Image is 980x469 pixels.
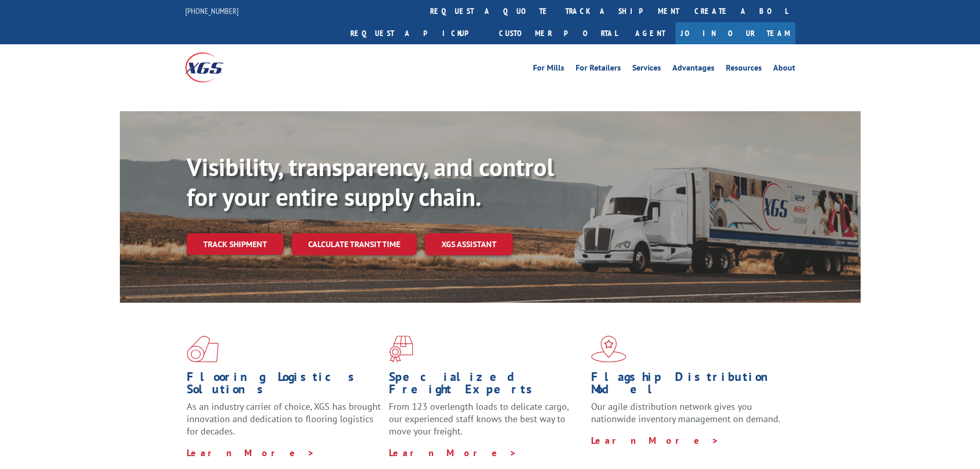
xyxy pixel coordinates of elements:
[389,336,413,362] img: xgs-icon-focused-on-flooring-red
[672,64,715,75] a: Advantages
[343,22,491,44] a: Request a pickup
[187,401,381,437] span: As an industry carrier of choice, XGS has brought innovation and dedication to flooring logistics...
[625,22,675,44] a: Agent
[591,371,786,401] h1: Flagship Distribution Model
[292,233,417,255] a: Calculate transit time
[576,64,621,75] a: For Retailers
[591,336,627,362] img: xgs-icon-flagship-distribution-model-red
[187,336,219,362] img: xgs-icon-total-supply-chain-intelligence-red
[187,447,315,459] a: Learn More >
[389,401,583,446] p: From 123 overlength loads to delicate cargo, our experienced staff knows the best way to move you...
[389,371,583,401] h1: Specialized Freight Experts
[187,371,381,401] h1: Flooring Logistics Solutions
[773,64,795,75] a: About
[726,64,762,75] a: Resources
[187,233,283,255] a: Track shipment
[185,6,239,16] a: [PHONE_NUMBER]
[389,447,517,459] a: Learn More >
[491,22,625,44] a: Customer Portal
[187,151,554,213] b: Visibility, transparency, and control for your entire supply chain.
[533,64,564,75] a: For Mills
[675,22,795,44] a: Join Our Team
[425,233,513,255] a: XGS ASSISTANT
[632,64,661,75] a: Services
[591,435,719,446] a: Learn More >
[591,401,780,425] span: Our agile distribution network gives you nationwide inventory management on demand.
